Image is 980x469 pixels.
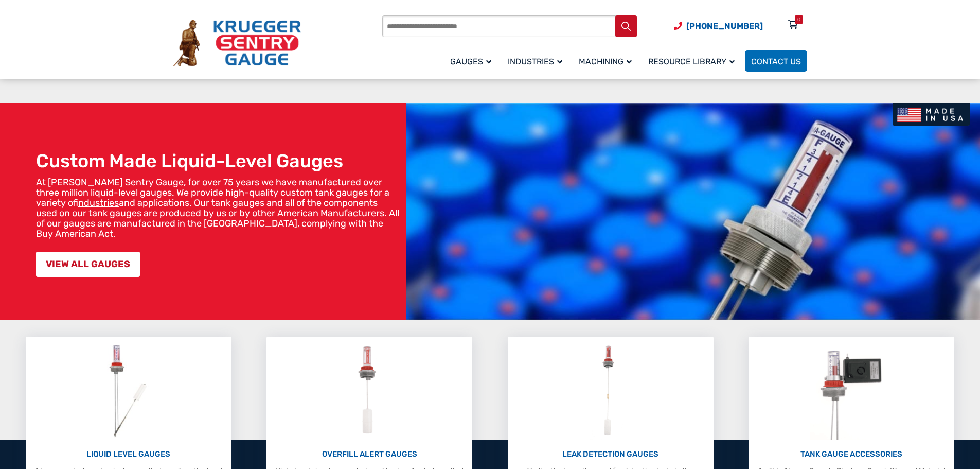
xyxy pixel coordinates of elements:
[686,21,763,31] span: [PHONE_NUMBER]
[513,448,708,460] p: LEAK DETECTION GAUGES
[31,448,226,460] p: LIQUID LEVEL GAUGES
[573,49,642,73] a: Machining
[36,177,401,239] p: At [PERSON_NAME] Sentry Gauge, for over 75 years we have manufactured over three million liquid-l...
[508,57,562,66] span: Industries
[745,50,807,72] a: Contact Us
[36,252,140,277] a: VIEW ALL GAUGES
[751,57,801,66] span: Contact Us
[893,103,970,126] img: Made In USA
[754,448,949,460] p: TANK GAUGE ACCESSORIES
[674,20,763,32] a: Phone Number (920) 434-8860
[642,49,745,73] a: Resource Library
[347,342,393,440] img: Overfill Alert Gauges
[810,342,893,440] img: Tank Gauge Accessories
[579,57,632,66] span: Machining
[78,197,119,209] a: industries
[590,342,631,440] img: Leak Detection Gauges
[36,150,401,172] h1: Custom Made Liquid-Level Gauges
[502,49,573,73] a: Industries
[450,57,491,66] span: Gauges
[797,15,800,24] div: 0
[406,103,980,320] img: bg_hero_bannerksentry
[272,448,467,460] p: OVERFILL ALERT GAUGES
[444,49,502,73] a: Gauges
[173,20,301,67] img: Krueger Sentry Gauge
[648,57,735,66] span: Resource Library
[101,342,155,440] img: Liquid Level Gauges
